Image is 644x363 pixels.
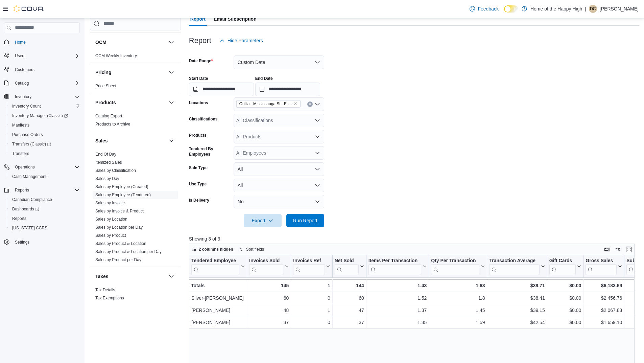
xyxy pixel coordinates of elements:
span: Washington CCRS [9,224,80,232]
button: Operations [1,162,82,172]
button: Custom Date [234,55,324,69]
h3: Sales [95,137,108,144]
a: Sales by Invoice [95,201,125,205]
label: Use Type [189,181,207,187]
button: Taxes [95,273,166,280]
div: OCM [90,52,181,63]
input: Press the down key to open a popover containing a calendar. [189,83,254,96]
div: Tendered Employee [191,257,239,275]
button: Transfers [7,149,82,158]
div: 1.63 [431,281,485,290]
button: OCM [95,39,166,46]
button: Sort fields [237,245,267,253]
span: Sales by Location per Day [95,225,143,230]
div: 1.52 [368,294,427,302]
span: Operations [15,164,35,170]
div: 144 [334,281,364,290]
div: Gift Cards [549,257,576,264]
a: Manifests [9,121,32,129]
div: $39.15 [489,306,545,314]
a: Sales by Invoice & Product [95,209,144,213]
a: Home [12,38,28,46]
button: Open list of options [315,118,320,123]
span: Sales by Day [95,176,119,181]
div: $42.54 [489,318,545,326]
button: No [234,195,324,208]
button: Catalog [1,78,82,88]
a: Sales by Location [95,217,127,222]
button: Enter fullscreen [625,245,633,253]
a: Price Sheet [95,84,116,88]
div: Gross Sales [586,257,617,264]
div: Net Sold [334,257,358,264]
span: Settings [12,237,80,246]
a: Feedback [467,2,501,16]
a: Dashboards [9,205,42,213]
span: Transfers (Classic) [12,141,51,147]
div: $1,659.10 [586,318,622,326]
span: Orillia - Mississauga St - Friendly Stranger [236,100,301,108]
span: Reports [15,187,29,193]
button: Reports [12,186,32,194]
div: Qty Per Transaction [431,257,479,275]
span: Hide Parameters [228,37,263,44]
span: Inventory Manager (Classic) [12,113,68,118]
div: $2,067.83 [586,306,622,314]
button: Home [1,37,82,47]
label: Is Delivery [189,198,209,203]
label: Products [189,133,207,138]
span: Inventory Count [9,102,80,110]
div: 1.37 [368,306,427,314]
nav: Complex example [4,35,80,265]
span: Sales by Invoice & Product [95,208,144,214]
span: [US_STATE] CCRS [12,225,47,231]
div: Transaction Average [489,257,539,264]
div: 60 [335,294,364,302]
span: Sales by Employee (Created) [95,184,148,189]
span: Reports [12,216,26,221]
button: Net Sold [334,257,364,275]
button: Items Per Transaction [368,257,427,275]
h3: Report [189,37,211,45]
button: Users [1,51,82,61]
span: OCM Weekly Inventory [95,53,137,59]
span: Inventory Manager (Classic) [9,112,80,120]
span: Sales by Product per Day [95,257,141,263]
div: 37 [335,318,364,326]
div: Taxes [90,286,181,305]
span: Home [15,40,26,45]
div: Items Per Transaction [368,257,421,275]
span: Reports [9,214,80,223]
div: Destiny Clausner [589,5,597,13]
button: Inventory [1,92,82,101]
span: Feedback [478,5,498,12]
span: Sales by Classification [95,168,136,173]
button: Pricing [167,68,175,76]
span: Sort fields [246,247,264,252]
p: Showing 3 of 3 [189,235,639,242]
button: Customers [1,65,82,74]
div: 60 [249,294,289,302]
button: Products [95,99,166,106]
div: 145 [249,281,289,290]
a: Sales by Day [95,176,119,181]
p: Home of the Happy High [530,5,582,13]
div: Invoices Sold [249,257,283,264]
div: $0.00 [549,306,581,314]
label: Date Range [189,58,213,64]
button: Run Report [286,214,324,227]
a: Dashboards [7,204,82,214]
a: Sales by Product [95,233,126,238]
button: Pricing [95,69,166,76]
span: Home [12,38,80,46]
button: Inventory Count [7,101,82,111]
button: Export [244,214,282,227]
div: 1.45 [431,306,485,314]
a: Tax Details [95,288,115,292]
p: [PERSON_NAME] [600,5,639,13]
div: Invoices Sold [249,257,283,275]
button: Reports [7,214,82,223]
button: Purchase Orders [7,130,82,139]
span: Manifests [9,121,80,129]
